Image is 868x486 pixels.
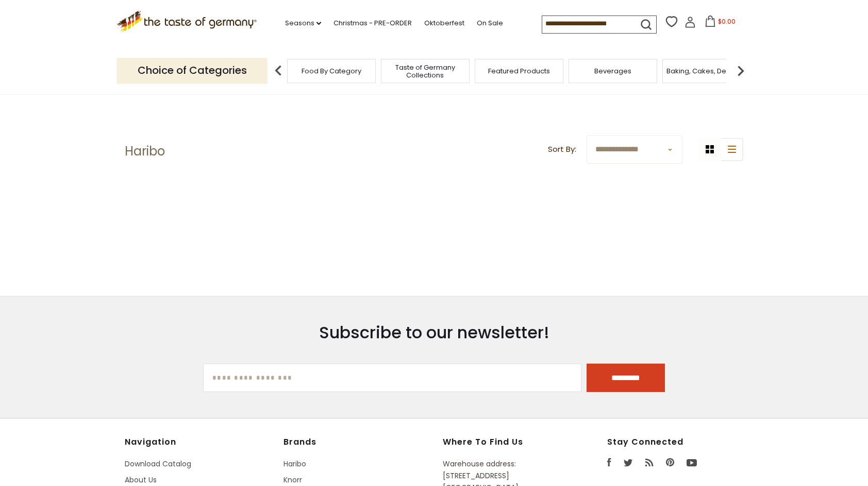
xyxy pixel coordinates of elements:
a: Knorr [283,475,302,485]
span: $0.00 [718,17,736,26]
a: Seasons [285,18,321,29]
a: On Sale [477,18,503,29]
a: Featured Products [488,67,550,75]
img: next arrow [730,60,751,81]
h1: Haribo [125,144,165,159]
h4: Where to find us [443,437,560,447]
a: Oktoberfest [424,18,464,29]
h3: Subscribe to our newsletter! [203,322,665,343]
a: Download Catalog [125,459,191,469]
img: previous arrow [268,60,289,81]
a: Baking, Cakes, Desserts [666,67,746,75]
h4: Navigation [125,437,273,447]
p: Choice of Categories [117,58,268,83]
a: Christmas - PRE-ORDER [333,18,412,29]
label: Sort By: [548,143,576,156]
a: Taste of Germany Collections [384,64,466,79]
h4: Stay Connected [607,437,743,447]
button: $0.00 [698,15,742,31]
a: Beverages [594,67,631,75]
h4: Brands [283,437,432,447]
a: Food By Category [302,67,361,75]
a: Haribo [283,459,306,469]
a: About Us [125,475,157,485]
